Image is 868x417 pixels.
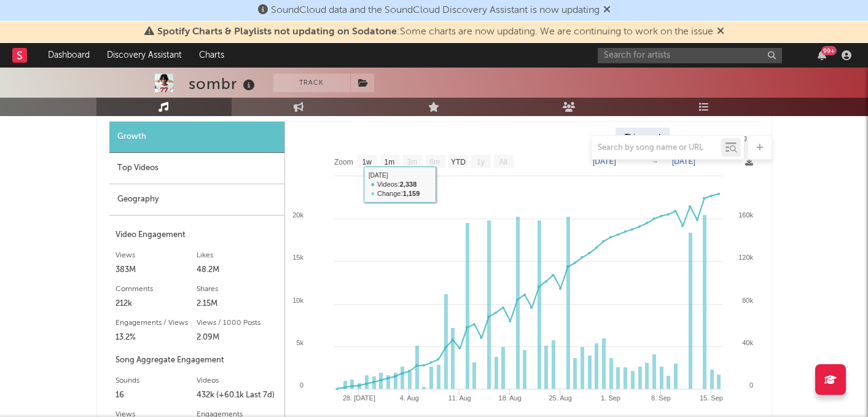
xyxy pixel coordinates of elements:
[334,158,353,166] text: Zoom
[738,254,753,261] text: 120k
[39,43,98,68] a: Dashboard
[115,228,278,243] div: Video Engagement
[601,394,620,402] text: 1. Sep
[593,157,616,166] text: [DATE]
[477,158,485,166] text: 1y
[672,157,695,166] text: [DATE]
[342,394,375,402] text: 28. [DATE]
[115,248,197,263] div: Views
[109,153,284,184] div: Top Videos
[651,157,659,166] text: →
[292,297,303,304] text: 10k
[742,339,753,346] text: 40k
[450,158,465,166] text: YTD
[399,394,418,402] text: 4. Aug
[292,211,303,219] text: 20k
[157,27,397,37] span: Spotify Charts & Playlists not updating on Sodatone
[549,394,571,402] text: 25. Aug
[197,297,278,311] div: 2.15M
[115,316,197,330] div: Engagements / Views
[407,158,417,166] text: 3m
[738,211,753,219] text: 160k
[197,388,278,403] div: 432k (+60.1k Last 7d)
[115,330,197,345] div: 13.2%
[742,297,753,304] text: 80k
[115,388,197,403] div: 16
[429,158,440,166] text: 6m
[109,122,284,153] div: Growth
[190,43,233,68] a: Charts
[197,263,278,278] div: 48.2M
[296,339,303,346] text: 5k
[273,74,350,92] button: Track
[98,43,190,68] a: Discovery Assistant
[717,27,724,37] span: Dismiss
[109,184,284,216] div: Geography
[197,248,278,263] div: Likes
[115,353,278,368] div: Song Aggregate Engagement
[592,143,721,153] input: Search by song name or URL
[115,297,197,311] div: 212k
[197,316,278,330] div: Views / 1000 Posts
[818,50,826,60] button: 99+
[299,381,303,389] text: 0
[498,394,521,402] text: 18. Aug
[499,158,507,166] text: All
[115,282,197,297] div: Comments
[603,6,611,15] span: Dismiss
[676,128,756,149] div: All sounds for song
[292,254,303,261] text: 15k
[157,27,713,37] span: : Some charts are now updating. We are continuing to work on the issue
[189,74,258,94] div: sombr
[197,373,278,388] div: Videos
[197,282,278,297] div: Shares
[448,394,471,402] text: 11. Aug
[699,394,722,402] text: 15. Sep
[821,46,837,55] div: 99 +
[197,330,278,345] div: 2.09M
[115,373,197,388] div: Sounds
[384,158,394,166] text: 1m
[651,394,671,402] text: 8. Sep
[362,158,372,166] text: 1w
[115,263,197,278] div: 383M
[749,381,753,389] text: 0
[598,48,782,63] input: Search for artists
[271,6,600,15] span: SoundCloud data and the SoundCloud Discovery Assistant is now updating
[616,128,670,149] div: This sound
